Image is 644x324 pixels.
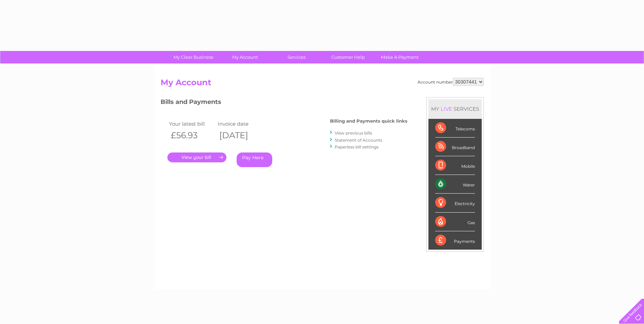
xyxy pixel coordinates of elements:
[269,51,325,64] a: Services
[439,106,454,112] div: LIVE
[335,144,379,149] a: Paperless bill settings
[335,130,372,136] a: View previous bills
[435,231,475,250] div: Payments
[372,51,428,64] a: Make A Payment
[435,156,475,175] div: Mobile
[435,175,475,194] div: Water
[335,138,382,143] a: Statement of Accounts
[435,138,475,156] div: Broadband
[320,51,376,64] a: Customer Help
[435,213,475,231] div: Gas
[216,119,265,128] td: Invoice date
[167,128,216,142] th: £56.93
[418,78,484,86] div: Account number
[216,128,265,142] th: [DATE]
[217,51,273,64] a: My Account
[161,78,484,91] h2: My Account
[167,119,216,128] td: Your latest bill
[167,152,226,162] a: .
[237,152,272,167] a: Pay Here
[330,119,407,124] h4: Billing and Payments quick links
[428,99,482,119] div: MY SERVICES
[165,51,221,64] a: My Clear Business
[161,97,407,109] h3: Bills and Payments
[435,194,475,212] div: Electricity
[435,119,475,138] div: Telecoms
